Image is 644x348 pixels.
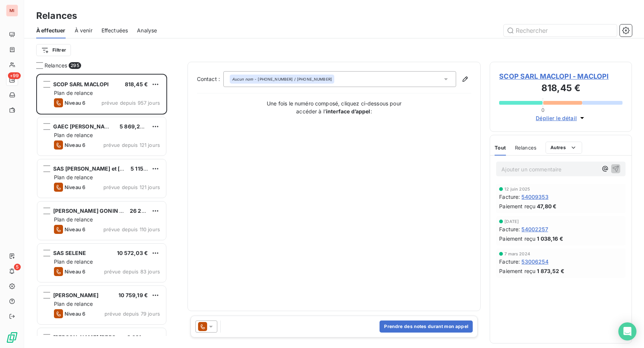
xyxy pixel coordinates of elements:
[504,252,530,256] span: 7 mars 2024
[6,331,18,343] img: Logo LeanPay
[521,193,548,201] span: 54009353
[54,216,93,223] span: Plan de relance
[53,334,145,340] span: [PERSON_NAME] [PERSON_NAME]
[65,311,85,317] span: Niveau 6
[259,99,410,115] p: Une fois le numéro composé, cliquez ci-dessous pour accéder à l’ :
[65,226,85,232] span: Niveau 6
[499,193,520,201] span: Facture :
[536,114,577,122] span: Déplier le détail
[65,269,85,275] span: Niveau 6
[8,72,21,79] span: +99
[232,76,253,82] em: Aucun nom
[69,62,81,69] span: 295
[499,81,622,96] h3: 818,45 €
[53,81,109,87] span: SCOP SARL MACLOPI
[537,202,556,210] span: 47,80 €
[54,132,93,138] span: Plan de relance
[103,184,160,190] span: prévue depuis 121 jours
[54,174,93,180] span: Plan de relance
[14,264,21,270] span: 5
[120,123,149,130] span: 5 869,20 €
[75,27,92,34] span: À venir
[101,100,160,106] span: prévue depuis 957 jours
[6,5,18,17] div: MI
[65,100,85,106] span: Niveau 6
[53,165,163,172] span: SAS [PERSON_NAME] et [PERSON_NAME]
[326,108,370,114] strong: interface d’appel
[105,311,160,317] span: prévue depuis 79 jours
[54,301,93,307] span: Plan de relance
[53,250,86,256] span: SAS SELENE
[380,321,473,333] button: Prendre des notes durant mon appel
[504,24,617,37] input: Rechercher
[131,165,157,172] span: 5 115,08 €
[533,114,588,122] button: Déplier le détail
[36,27,66,34] span: À effectuer
[6,74,18,86] a: +99
[104,269,160,275] span: prévue depuis 83 jours
[499,258,520,266] span: Facture :
[499,225,520,233] span: Facture :
[137,27,157,34] span: Analyse
[53,123,115,130] span: GAEC [PERSON_NAME]
[504,187,530,191] span: 12 juin 2025
[36,44,71,56] button: Filtrer
[65,184,85,190] span: Niveau 6
[499,202,535,210] span: Paiement reçu
[546,142,582,154] button: Autres
[130,208,162,214] span: 26 255,42 €
[537,235,563,243] span: 1 038,16 €
[103,142,160,148] span: prévue depuis 121 jours
[36,9,77,23] h3: Relances
[65,142,85,148] span: Niveau 6
[515,145,536,151] span: Relances
[521,258,548,266] span: 53006254
[127,334,155,340] span: 2 981,86 €
[197,75,223,83] label: Contact :
[504,219,519,224] span: [DATE]
[541,107,544,113] span: 0
[125,81,148,87] span: 818,45 €
[521,225,548,233] span: 54002257
[103,226,160,232] span: prévue depuis 110 jours
[117,250,148,256] span: 10 572,03 €
[495,145,506,151] span: Tout
[537,267,564,275] span: 1 873,52 €
[36,74,167,336] div: grid
[45,62,67,69] span: Relances
[499,71,622,81] span: SCOP SARL MACLOPI - MACLOPI
[53,208,179,214] span: [PERSON_NAME] GONIN ([GEOGRAPHIC_DATA])
[618,322,636,340] div: Open Intercom Messenger
[101,27,128,34] span: Effectuées
[54,90,93,96] span: Plan de relance
[53,292,98,298] span: [PERSON_NAME]
[499,235,535,243] span: Paiement reçu
[118,292,148,298] span: 10 759,19 €
[54,258,93,265] span: Plan de relance
[499,267,535,275] span: Paiement reçu
[232,76,332,82] div: - [PHONE_NUMBER] / [PHONE_NUMBER]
